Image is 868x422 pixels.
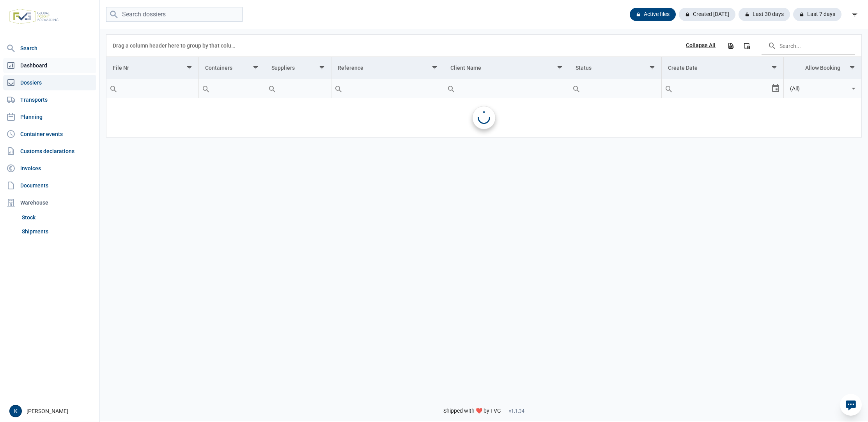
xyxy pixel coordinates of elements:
div: Search box [662,79,676,98]
input: Search in the data grid [762,36,855,55]
span: - [504,408,506,415]
td: Filter cell [783,79,861,98]
img: FVG - Global freight forwarding [6,6,62,27]
td: Column Status [569,57,661,79]
div: Data grid toolbar [113,35,855,57]
a: Transports [3,92,96,108]
td: Filter cell [331,79,444,98]
td: Column File Nr [106,57,199,79]
input: Filter cell [784,79,849,98]
div: Search box [265,79,279,98]
a: Customs declarations [3,143,96,159]
td: Filter cell [199,79,265,98]
div: [PERSON_NAME] [9,405,95,417]
div: Create Date [668,65,698,71]
input: Filter cell [569,79,661,98]
td: Filter cell [661,79,783,98]
span: Show filter options for column 'Reference' [432,65,438,71]
div: Warehouse [3,195,96,210]
div: Suppliers [271,65,295,71]
input: Filter cell [662,79,771,98]
span: Show filter options for column 'Status' [649,65,655,71]
div: Last 7 days [793,8,841,21]
input: Filter cell [331,79,444,98]
div: Export all data to Excel [724,39,738,53]
span: v1.1.34 [509,408,524,414]
td: Filter cell [106,79,199,98]
td: Column Reference [331,57,444,79]
div: Client Name [450,65,481,71]
td: Column Containers [199,57,265,79]
div: File Nr [113,65,129,71]
span: Show filter options for column 'File Nr' [186,65,192,71]
div: Search box [569,79,583,98]
a: Dashboard [3,58,96,73]
td: Column Client Name [444,57,569,79]
div: Active files [630,8,676,21]
div: Containers [205,65,232,71]
div: Collapse All [686,42,716,49]
a: Shipments [19,224,96,238]
input: Search dossiers [106,7,243,22]
button: K [9,405,22,417]
div: Search box [331,79,345,98]
a: Documents [3,178,96,193]
a: Invoices [3,161,96,176]
span: Show filter options for column 'Suppliers' [319,65,325,71]
div: Status [576,65,592,71]
div: Created [DATE] [679,8,735,21]
input: Filter cell [199,79,265,98]
div: Search box [444,79,458,98]
a: Stock [19,210,96,224]
span: No data [106,113,861,122]
td: Column Suppliers [265,57,331,79]
td: Filter cell [444,79,569,98]
a: Planning [3,109,96,125]
input: Filter cell [106,79,198,98]
input: Filter cell [444,79,569,98]
div: Select [849,79,858,98]
div: Search box [199,79,213,98]
div: Select [771,79,780,98]
div: Drag a column header here to group by that column [113,39,238,52]
td: Column Create Date [661,57,783,79]
a: Dossiers [3,75,96,90]
div: Search box [106,79,120,98]
div: Reference [338,65,363,71]
a: Container events [3,126,96,142]
span: Shipped with ❤️ by FVG [443,408,501,415]
div: filter [848,7,862,21]
div: Allow Booking [805,65,840,71]
span: Show filter options for column 'Containers' [253,65,259,71]
div: Column Chooser [740,39,754,53]
td: Column Allow Booking [783,57,861,79]
span: Show filter options for column 'Allow Booking' [849,65,855,71]
a: Search [3,41,96,56]
input: Filter cell [265,79,331,98]
span: Show filter options for column 'Create Date' [771,65,777,71]
div: Last 30 days [739,8,790,21]
div: Loading... [478,111,490,124]
td: Filter cell [265,79,331,98]
span: Show filter options for column 'Client Name' [557,65,563,71]
td: Filter cell [569,79,661,98]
